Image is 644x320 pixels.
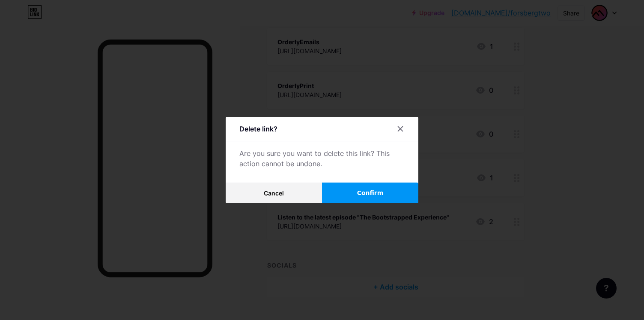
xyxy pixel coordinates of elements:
[357,189,384,198] span: Confirm
[239,124,277,134] div: Delete link?
[226,183,322,203] button: Cancel
[239,148,405,169] div: Are you sure you want to delete this link? This action cannot be undone.
[264,189,284,197] span: Cancel
[322,183,418,203] button: Confirm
